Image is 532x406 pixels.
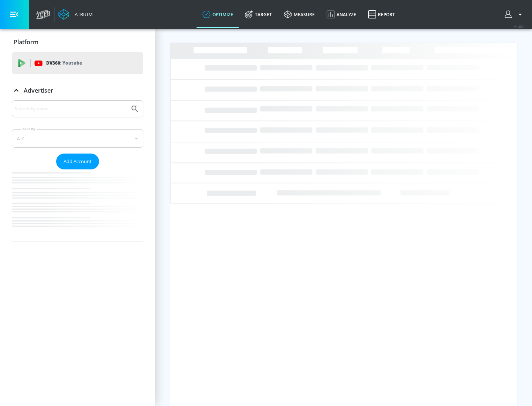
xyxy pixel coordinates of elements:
[64,157,92,166] span: Add Account
[72,11,93,18] div: Atrium
[14,38,38,46] p: Platform
[56,154,99,169] button: Add Account
[514,24,525,28] span: v 4.25.4
[12,80,143,101] div: Advertiser
[15,104,127,114] input: Search by name
[24,86,53,94] p: Advertiser
[362,1,401,28] a: Report
[197,1,239,28] a: optimize
[21,127,37,131] label: Sort By
[12,32,143,52] div: Platform
[12,169,143,241] nav: list of Advertiser
[12,129,143,148] div: A-Z
[62,59,82,67] p: Youtube
[12,100,143,241] div: Advertiser
[278,1,321,28] a: measure
[46,59,82,67] p: DV360:
[58,9,93,20] a: Atrium
[12,52,143,74] div: DV360: Youtube
[239,1,278,28] a: Target
[321,1,362,28] a: Analyze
